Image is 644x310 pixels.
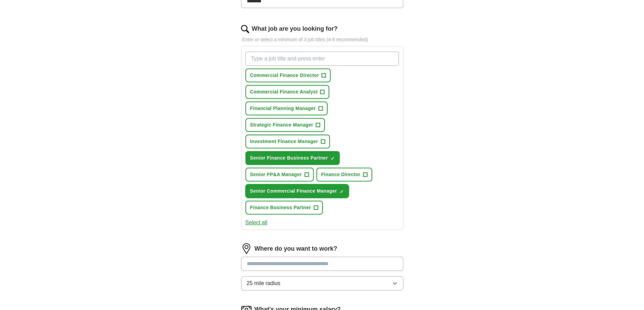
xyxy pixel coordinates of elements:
label: Where do you want to work? [255,244,337,253]
input: Type a job title and press enter [245,52,399,66]
span: Commercial Finance Analyst [250,88,318,95]
button: Senior Commercial Finance Manager✓ [245,184,349,198]
button: Select all [245,219,267,227]
p: Enter or select a minimum of 3 job titles (4-8 recommended) [241,36,403,43]
img: location.png [241,243,252,254]
button: Investment Finance Manager [245,135,330,148]
button: Senior FP&A Manager [245,168,314,181]
span: ✓ [340,189,344,194]
span: Finance Business Partner [250,204,311,211]
span: Finance Director [321,171,360,178]
span: 25 mile radius [247,279,281,287]
span: Commercial Finance Director [250,72,319,79]
span: ✓ [331,156,335,161]
span: Investment Finance Manager [250,138,318,145]
button: Commercial Finance Director [245,68,331,82]
img: search.png [241,25,249,33]
span: Senior FP&A Manager [250,171,302,178]
span: Financial Planning Manager [250,105,316,112]
span: Senior Commercial Finance Manager [250,188,337,195]
label: What job are you looking for? [252,24,338,33]
button: 25 mile radius [241,276,403,290]
button: Strategic Finance Manager [245,118,325,132]
button: Senior Finance Business Partner✓ [245,151,340,165]
button: Finance Director [316,168,372,181]
button: Financial Planning Manager [245,102,328,115]
span: Strategic Finance Manager [250,121,313,129]
button: Finance Business Partner [245,201,323,215]
span: Senior Finance Business Partner [250,154,328,162]
button: Commercial Finance Analyst [245,85,330,99]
